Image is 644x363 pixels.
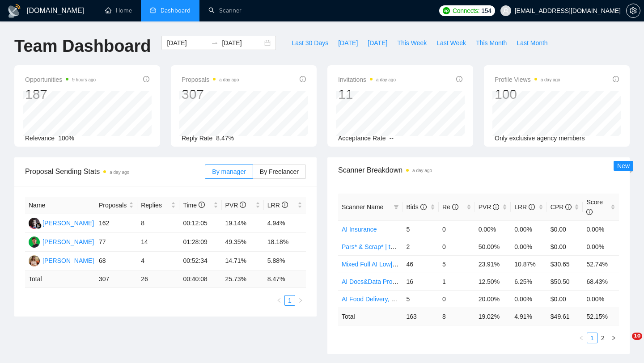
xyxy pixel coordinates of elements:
td: 49.35% [222,233,264,252]
input: Start date [167,38,208,48]
span: [DATE] [368,38,387,48]
span: info-circle [143,76,149,82]
div: 307 [182,86,239,103]
button: left [576,333,587,343]
span: LRR [267,202,288,209]
span: Only exclusive agency members [495,135,585,142]
span: Relevance [25,135,55,142]
td: 12.50% [475,273,511,290]
span: right [611,335,616,341]
td: 46 [402,255,439,273]
a: AI Insurance [342,226,377,233]
div: 11 [338,86,396,103]
span: LRR [514,203,535,211]
td: 0.00% [583,238,619,255]
img: gigradar-bm.png [35,223,42,229]
td: $0.00 [547,220,583,238]
li: Next Page [608,333,619,343]
li: Previous Page [274,295,284,306]
span: Replies [141,200,169,210]
button: Last 30 Days [287,36,333,50]
td: 5 [402,220,439,238]
span: 8.47% [216,135,234,142]
h1: Team Dashboard [14,36,151,57]
span: right [298,298,303,303]
div: [PERSON_NAME] [42,256,94,266]
span: 154 [481,6,491,16]
li: 1 [587,333,597,343]
div: 187 [25,86,96,103]
span: PVR [225,202,246,209]
span: Connects: [453,6,479,16]
span: left [579,335,584,341]
td: 5.88% [264,252,306,270]
span: Bids [406,203,426,211]
td: $30.65 [547,255,583,273]
td: $0.00 [547,290,583,308]
td: 8 [137,214,179,233]
a: searchScanner [208,7,241,14]
span: Last Month [517,38,547,48]
img: AV [29,255,40,266]
a: SS[PERSON_NAME] [29,219,94,226]
a: Mixed Full AI Low|no code|automations [342,261,450,268]
div: [PERSON_NAME] [42,237,94,247]
a: 2 [598,333,608,343]
td: $0.00 [547,238,583,255]
span: Re [442,203,458,211]
a: AV[PERSON_NAME] [29,257,94,264]
td: 5 [439,255,475,273]
span: Reply Rate [182,135,212,142]
span: Last Week [436,38,466,48]
span: Acceptance Rate [338,135,386,142]
span: Dashboard [161,7,191,14]
td: 0 [439,290,475,308]
span: Proposal Sending Stats [25,166,205,177]
time: 9 hours ago [72,77,96,82]
button: Last Week [432,36,471,50]
div: [PERSON_NAME] [42,218,94,228]
a: homeHome [105,7,132,14]
span: Invitations [338,74,396,85]
span: to [211,39,218,46]
button: [DATE] [363,36,392,50]
iframe: Intercom live chat [614,333,635,354]
span: Proposals [182,74,239,85]
td: 19.14% [222,214,264,233]
span: swap-right [211,39,218,46]
span: Proposals [99,200,127,210]
span: 10 [632,333,642,340]
time: a day ago [412,168,432,173]
button: This Week [392,36,432,50]
td: 162 [95,214,137,233]
td: 18.18% [264,233,306,252]
span: info-circle [199,202,205,208]
span: Opportunities [25,74,96,85]
td: Total [338,308,402,325]
time: a day ago [376,77,396,82]
a: setting [626,7,640,14]
span: info-circle [613,76,619,82]
th: Proposals [95,197,137,214]
button: Last Month [512,36,552,50]
td: 16 [402,273,439,290]
span: By manager [212,168,246,175]
span: Score [586,198,603,215]
td: 52.74% [583,255,619,273]
a: 1 [285,295,295,305]
td: 0 [439,238,475,255]
span: PVR [479,203,500,211]
span: user [503,8,509,14]
td: 0.00% [511,238,547,255]
button: right [295,295,306,306]
span: Last 30 Days [292,38,328,48]
time: a day ago [219,77,239,82]
td: 1 [439,273,475,290]
span: info-circle [586,209,593,215]
td: 52.15 % [583,308,619,325]
span: info-circle [240,202,246,208]
a: AI Food Delivery, Logistics [342,295,415,303]
td: 14.71% [222,252,264,270]
button: left [274,295,284,306]
td: 20.00% [475,290,511,308]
